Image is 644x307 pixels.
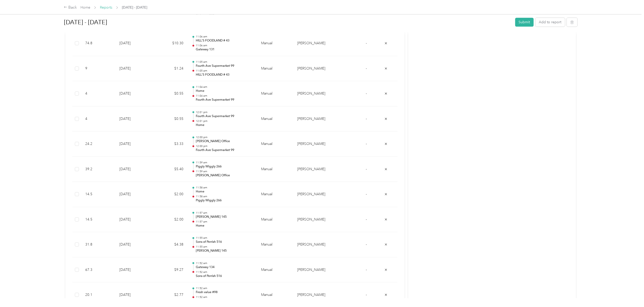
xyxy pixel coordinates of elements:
[366,91,367,96] span: -
[257,81,293,106] td: Manual
[196,220,253,224] p: 11:57 am
[115,257,154,283] td: [DATE]
[154,207,188,232] td: $2.00
[196,270,253,274] p: 11:52 am
[293,81,335,106] td: Acosta
[196,265,253,270] p: Gateway 134
[115,232,154,257] td: [DATE]
[81,232,115,257] td: 31.8
[196,98,253,102] p: Fourth Ave Supermarket 99
[196,139,253,144] p: [PERSON_NAME] Office
[100,5,112,10] a: Reports
[115,182,154,207] td: [DATE]
[196,60,253,64] p: 11:05 am
[81,31,115,56] td: 74.8
[366,293,367,297] span: -
[257,106,293,132] td: Manual
[81,182,115,207] td: 14.5
[154,106,188,132] td: $0.55
[122,5,147,10] span: [DATE] - [DATE]
[196,295,253,299] p: 11:52 am
[196,195,253,198] p: 11:58 am
[81,81,115,106] td: 4
[196,144,253,148] p: 12:00 pm
[196,189,253,194] p: Home
[293,31,335,56] td: Acosta
[196,290,253,295] p: Fresh value #98
[366,192,367,196] span: -
[293,56,335,81] td: Acosta
[196,38,253,43] p: HILL'S FOODLAND # 43
[196,85,253,89] p: 11:04 am
[154,31,188,56] td: $10.30
[81,257,115,283] td: 67.3
[366,242,367,247] span: -
[196,245,253,249] p: 11:55 am
[196,73,253,77] p: HILL'S FOODLAND # 43
[115,56,154,81] td: [DATE]
[293,106,335,132] td: Acosta
[257,157,293,182] td: Manual
[196,249,253,253] p: [PERSON_NAME] 145
[196,261,253,265] p: 11:52 am
[196,35,253,38] p: 11:06 am
[154,131,188,157] td: $3.33
[196,186,253,189] p: 11:58 am
[196,287,253,290] p: 11:52 am
[154,257,188,283] td: $9.27
[196,164,253,169] p: Piggly Wiggly 266
[257,182,293,207] td: Manual
[366,217,367,222] span: -
[293,182,335,207] td: Acosta
[293,232,335,257] td: Acosta
[81,207,115,232] td: 14.5
[64,16,511,28] h1: Aug 16 - 31, 2025
[257,257,293,283] td: Manual
[257,232,293,257] td: Manual
[196,69,253,73] p: 11:05 am
[196,173,253,178] p: [PERSON_NAME] Office
[154,232,188,257] td: $4.38
[257,56,293,81] td: Manual
[366,66,367,71] span: -
[196,94,253,98] p: 11:04 am
[80,5,90,10] a: Home
[154,56,188,81] td: $1.24
[196,274,253,278] p: Sons of Perrish 516
[196,136,253,139] p: 12:00 pm
[154,182,188,207] td: $2.00
[154,81,188,106] td: $0.55
[196,215,253,219] p: [PERSON_NAME] 145
[115,157,154,182] td: [DATE]
[81,56,115,81] td: 9
[81,157,115,182] td: 39.2
[196,161,253,164] p: 11:59 am
[154,157,188,182] td: $5.40
[366,268,367,272] span: -
[257,31,293,56] td: Manual
[115,106,154,132] td: [DATE]
[115,81,154,106] td: [DATE]
[196,224,253,228] p: Home
[196,170,253,173] p: 11:59 am
[366,117,367,121] span: -
[115,31,154,56] td: [DATE]
[196,236,253,240] p: 11:55 am
[196,198,253,203] p: Piggly Wiggly 266
[81,131,115,157] td: 24.2
[196,148,253,152] p: Fourth Ave Supermarket 99
[196,89,253,93] p: Home
[196,211,253,215] p: 11:57 am
[293,157,335,182] td: Acosta
[81,106,115,132] td: 4
[366,167,367,171] span: -
[196,114,253,119] p: Fourth Ave Supermarket 99
[293,257,335,283] td: Acosta
[535,18,565,27] button: Add to report
[293,207,335,232] td: Acosta
[257,131,293,157] td: Manual
[196,111,253,114] p: 12:01 pm
[293,131,335,157] td: Acosta
[196,44,253,47] p: 11:06 am
[366,142,367,146] span: -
